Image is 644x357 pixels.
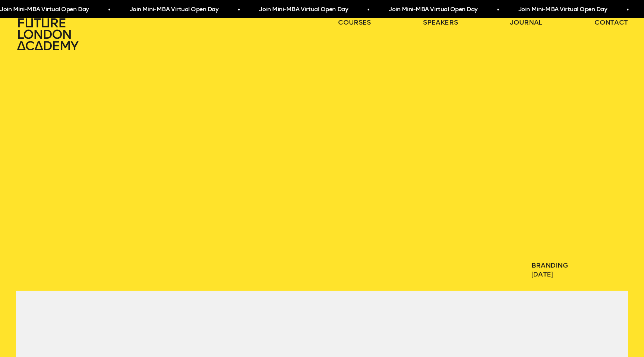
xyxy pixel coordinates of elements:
[594,18,628,27] a: contact
[338,18,371,27] a: courses
[531,261,628,270] a: Branding
[108,3,110,16] span: •
[531,270,628,279] span: [DATE]
[497,3,499,16] span: •
[238,3,240,16] span: •
[367,3,369,16] span: •
[510,18,542,27] a: journal
[626,3,628,16] span: •
[423,18,458,27] a: speakers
